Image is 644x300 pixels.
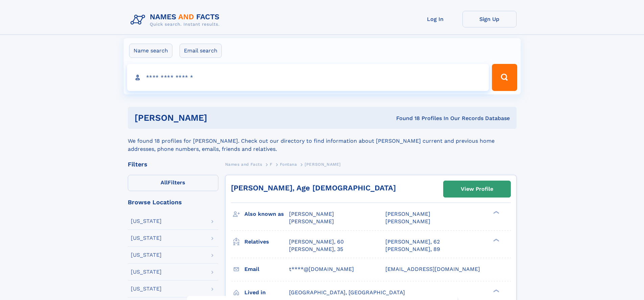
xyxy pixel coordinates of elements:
h3: Relatives [244,236,289,248]
a: [PERSON_NAME], 89 [385,246,440,253]
h1: [PERSON_NAME] [135,114,302,122]
span: Fontana [280,162,297,167]
span: F [270,162,272,167]
a: [PERSON_NAME], 62 [385,238,440,246]
div: ❯ [492,210,500,215]
a: Names and Facts [225,160,262,168]
h3: Email [244,263,289,275]
div: We found 18 profiles for [PERSON_NAME]. Check out our directory to find information about [PERSON... [128,129,517,153]
span: [PERSON_NAME] [385,211,430,217]
button: Search Button [492,64,517,91]
label: Name search [129,44,172,58]
div: [US_STATE] [131,252,162,258]
h3: Also known as [244,208,289,220]
span: [PERSON_NAME] [289,211,334,217]
div: [US_STATE] [131,218,162,224]
div: View Profile [461,181,493,197]
input: search input [127,64,489,91]
label: Filters [128,175,218,191]
a: [PERSON_NAME], 60 [289,238,344,246]
div: Filters [128,161,218,167]
a: [PERSON_NAME], 35 [289,246,343,253]
h3: Lived in [244,287,289,298]
a: Log In [408,11,462,27]
div: [US_STATE] [131,286,162,292]
a: Sign Up [462,11,517,27]
span: [PERSON_NAME] [305,162,341,167]
a: F [270,160,272,168]
div: [US_STATE] [131,269,162,275]
a: [PERSON_NAME], Age [DEMOGRAPHIC_DATA] [231,184,396,192]
div: ❯ [492,238,500,242]
span: [GEOGRAPHIC_DATA], [GEOGRAPHIC_DATA] [289,289,405,296]
span: [PERSON_NAME] [289,218,334,225]
span: [PERSON_NAME] [385,218,430,225]
a: View Profile [444,181,510,197]
div: [US_STATE] [131,235,162,241]
div: ❯ [492,289,500,293]
div: Browse Locations [128,199,218,205]
span: [EMAIL_ADDRESS][DOMAIN_NAME] [385,266,480,272]
div: Found 18 Profiles In Our Records Database [302,115,510,122]
span: All [161,179,168,186]
a: Fontana [280,160,297,168]
img: Logo Names and Facts [128,11,225,29]
label: Email search [180,44,222,58]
